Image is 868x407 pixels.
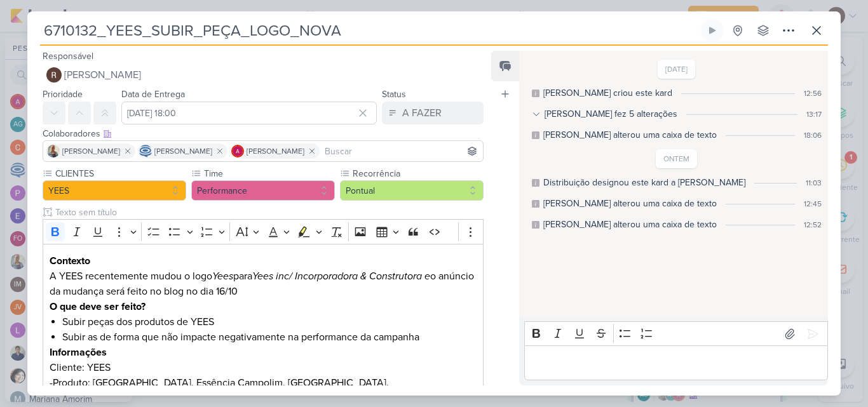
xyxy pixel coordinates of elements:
[43,51,93,62] label: Responsável
[524,345,828,380] div: Editor editing area: main
[340,180,484,201] button: Pontual
[543,218,717,231] div: Isabella alterou uma caixa de texto
[62,330,477,345] li: Subir as de forma que não impacte negativamente na performance da campanha
[43,89,83,100] label: Prioridade
[322,143,480,159] input: Buscar
[154,145,212,157] span: [PERSON_NAME]
[806,177,822,189] div: 11:03
[532,221,539,229] div: Este log é visível à todos no kard
[543,197,717,210] div: Isabella alterou uma caixa de texto
[212,270,233,283] i: Yees
[532,179,539,187] div: Este log é visível à todos no kard
[53,206,484,219] input: Texto sem título
[47,145,60,157] img: Iara Santos
[139,145,152,157] img: Caroline Traven De Andrade
[121,102,377,124] input: Select a date
[804,219,822,230] div: 12:52
[402,105,442,121] div: A FAZER
[247,145,304,157] span: [PERSON_NAME]
[532,90,539,97] div: Este log é visível à todos no kard
[524,321,828,346] div: Editor toolbar
[50,346,107,359] strong: Informações
[40,19,698,42] input: Kard Sem Título
[62,145,120,157] span: [PERSON_NAME]
[806,109,822,120] div: 13:17
[203,167,335,180] label: Time
[543,128,717,142] div: Caroline alterou uma caixa de texto
[532,200,539,208] div: Este log é visível à todos no kard
[532,131,539,139] div: Este log é visível à todos no kard
[43,180,186,201] button: YEES
[804,198,822,210] div: 12:45
[43,219,484,244] div: Editor toolbar
[804,88,822,99] div: 12:56
[50,255,90,267] strong: Contexto
[50,375,477,406] p: -Produto: [GEOGRAPHIC_DATA], Essência Campolim, [GEOGRAPHIC_DATA], [GEOGRAPHIC_DATA],[GEOGRAPHIC_...
[43,63,484,86] button: [PERSON_NAME]
[382,102,484,124] button: A FAZER
[351,167,484,180] label: Recorrência
[382,89,406,100] label: Status
[191,180,335,201] button: Performance
[50,300,146,313] strong: O que deve ser feito?
[543,86,672,100] div: Isabella criou este kard
[804,130,822,141] div: 18:06
[545,107,677,121] div: [PERSON_NAME] fez 5 alterações
[62,314,477,330] li: Subir peças dos produtos de YEES
[46,67,62,83] img: Rafael Dornelles
[707,25,717,36] div: Ligar relógio
[43,127,484,140] div: Colaboradores
[64,67,141,83] span: [PERSON_NAME]
[121,89,185,100] label: Data de Entrega
[54,167,186,180] label: CLIENTES
[50,269,477,299] p: A YEES recentemente mudou o logo para o anúncio da mudança será feito no blog no dia 16/10
[252,270,430,283] i: Yees inc/ Incorporadora & Construtora e
[231,145,244,157] img: Alessandra Gomes
[50,360,477,375] p: Cliente: YEES
[543,176,745,189] div: Distribuição designou este kard a Rafael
